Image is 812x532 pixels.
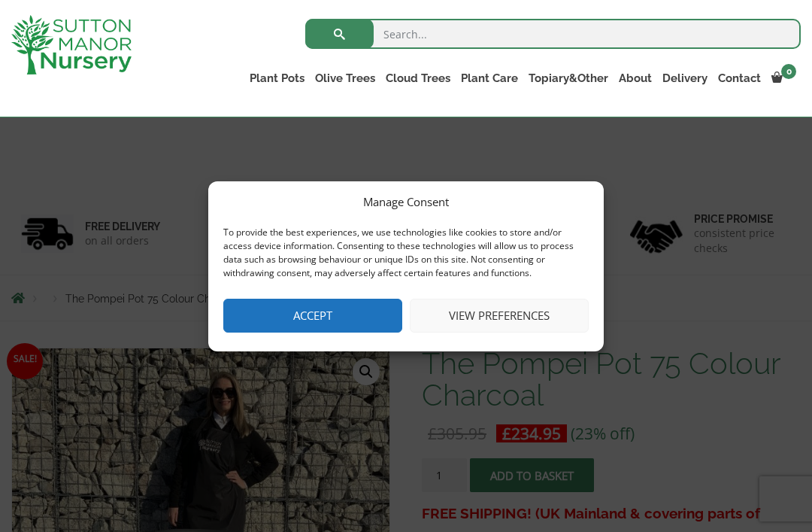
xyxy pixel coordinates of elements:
[713,68,766,89] a: Contact
[363,193,449,211] div: Manage Consent
[456,68,523,89] a: Plant Care
[766,68,801,89] a: 0
[310,68,380,89] a: Olive Trees
[223,299,402,333] button: Accept
[781,64,796,79] span: 0
[305,19,801,49] input: Search...
[523,68,614,89] a: Topiary&Other
[223,226,587,280] div: To provide the best experiences, we use technologies like cookies to store and/or access device i...
[614,68,657,89] a: About
[380,68,456,89] a: Cloud Trees
[244,68,310,89] a: Plant Pots
[410,299,589,333] button: View preferences
[11,15,132,74] img: logo
[657,68,713,89] a: Delivery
